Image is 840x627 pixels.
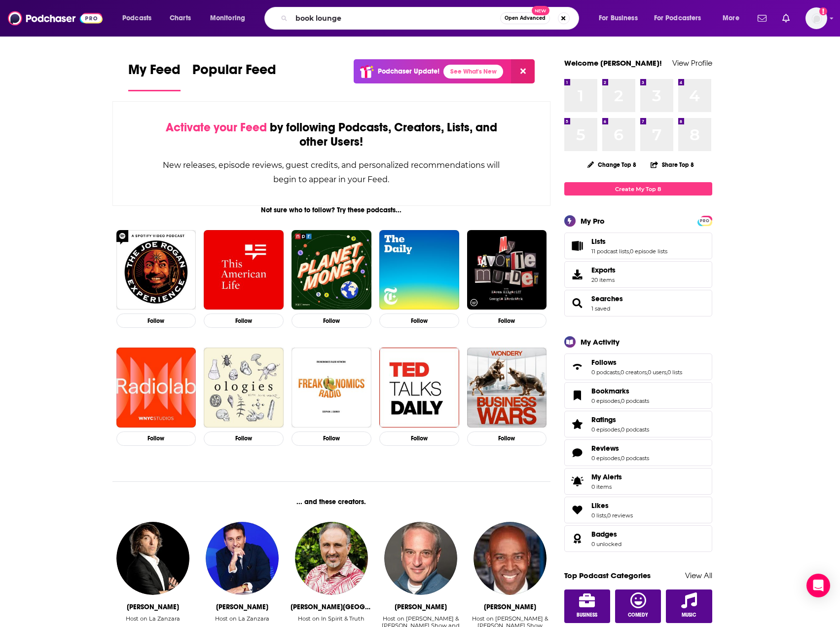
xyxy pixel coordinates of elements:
[581,216,605,226] div: My Pro
[628,612,648,618] span: Comedy
[620,426,621,433] span: ,
[379,230,459,310] img: The Daily
[192,61,276,84] span: Popular Feed
[621,426,649,433] a: 0 podcasts
[163,10,197,26] a: Charts
[115,10,164,26] button: open menu
[568,239,587,253] a: Lists
[116,522,189,595] img: Giuseppe Cruciani
[591,512,606,519] a: 0 lists
[204,431,284,446] button: Follow
[591,501,609,510] span: Likes
[591,530,617,539] span: Badges
[568,268,587,281] span: Exports
[716,10,752,26] button: open menu
[620,369,621,376] span: ,
[292,431,371,446] button: Follow
[650,155,694,174] button: Share Top 8
[564,468,712,495] a: My Alerts
[667,369,682,376] a: 0 lists
[467,431,547,446] button: Follow
[606,512,607,519] span: ,
[591,266,616,274] span: Exports
[564,261,712,288] a: Exports
[591,415,616,424] span: Ratings
[126,615,180,622] div: Host on La Zanzara
[568,360,587,374] a: Follows
[778,10,794,27] a: Show notifications dropdown
[170,11,191,25] span: Charts
[591,387,649,395] a: Bookmarks
[292,230,371,310] img: Planet Money
[384,522,457,595] img: Dan Bernstein
[291,603,372,611] div: J.D. Farag
[591,237,606,246] span: Lists
[582,158,643,171] button: Change Top 8
[467,313,547,328] button: Follow
[648,369,666,376] a: 0 users
[591,426,620,433] a: 0 episodes
[591,501,633,510] a: Likes
[666,369,667,376] span: ,
[819,7,827,15] svg: Add a profile image
[467,230,547,310] a: My Favorite Murder with Karen Kilgariff and Georgia Hardstark
[630,248,667,255] a: 0 episode lists
[591,387,629,395] span: Bookmarks
[591,472,622,481] span: My Alerts
[591,530,621,539] a: Badges
[672,58,712,68] a: View Profile
[203,10,258,26] button: open menu
[699,217,711,225] span: PRO
[474,522,547,595] img: Marshall Harris
[216,603,268,611] div: David Parenzo
[395,603,447,611] div: Dan Bernstein
[564,439,712,466] span: Reviews
[682,612,696,618] span: Music
[591,369,620,376] a: 0 podcasts
[8,9,103,28] img: Podchaser - Follow, Share and Rate Podcasts
[568,532,587,546] a: Badges
[805,7,827,29] button: Show profile menu
[591,483,622,490] span: 0 items
[591,397,620,404] a: 0 episodes
[564,182,712,196] a: Create My Top 8
[379,431,459,446] button: Follow
[654,11,701,25] span: For Podcasters
[591,237,667,246] a: Lists
[564,497,712,523] span: Likes
[621,369,647,376] a: 0 creators
[568,503,587,517] a: Likes
[204,230,284,310] img: This American Life
[116,230,196,310] img: The Joe Rogan Experience
[166,120,267,135] span: Activate your Feed
[379,348,459,428] img: TED Talks Daily
[666,589,712,623] a: Music
[647,369,648,376] span: ,
[116,431,196,446] button: Follow
[568,389,587,402] a: Bookmarks
[620,455,621,462] span: ,
[292,348,371,428] img: Freakonomics Radio
[591,455,620,462] a: 0 episodes
[215,615,269,622] div: Host on La Zanzara
[467,348,547,428] img: Business Wars
[112,206,551,214] div: Not sure who to follow? Try these podcasts...
[806,574,830,597] div: Open Intercom Messenger
[210,11,245,25] span: Monitoring
[295,522,368,595] img: J.D. Farag
[591,358,617,367] span: Follows
[577,612,597,618] span: Business
[568,446,587,460] a: Reviews
[699,217,711,224] a: PRO
[116,348,196,428] a: Radiolab
[206,522,279,595] img: David Parenzo
[568,296,587,310] a: Searches
[621,397,649,404] a: 0 podcasts
[723,11,739,25] span: More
